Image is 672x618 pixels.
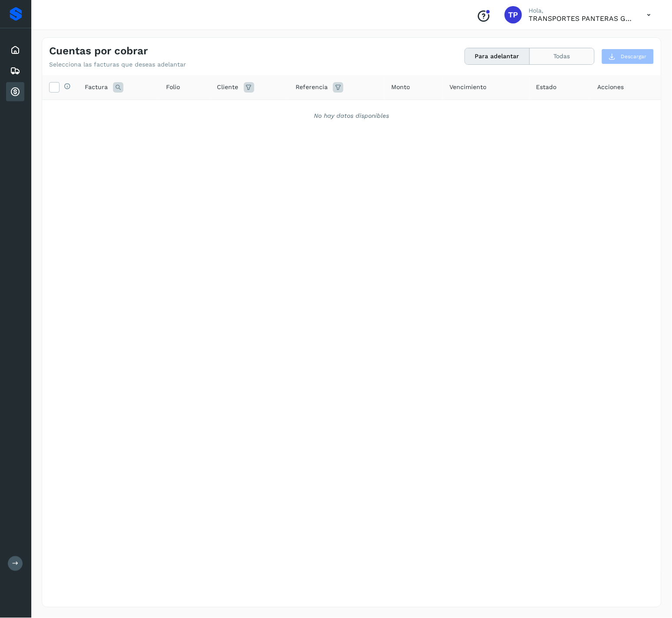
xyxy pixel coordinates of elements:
[296,83,328,92] span: Referencia
[449,83,486,92] span: Vencimiento
[465,48,530,64] button: Para adelantar
[49,61,186,68] p: Selecciona las facturas que deseas adelantar
[391,83,410,92] span: Monto
[529,7,633,14] p: Hola,
[6,61,24,80] div: Embarques
[598,83,624,92] span: Acciones
[536,83,557,92] span: Estado
[6,40,24,60] div: Inicio
[53,111,650,120] div: No hay datos disponibles
[166,83,180,92] span: Folio
[621,53,647,60] span: Descargar
[6,82,24,101] div: Cuentas por cobrar
[530,48,594,64] button: Todas
[49,45,148,57] h4: Cuentas por cobrar
[85,83,108,92] span: Factura
[217,83,239,92] span: Cliente
[602,49,654,64] button: Descargar
[529,14,633,23] p: TRANSPORTES PANTERAS GAPO S.A. DE C.V.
